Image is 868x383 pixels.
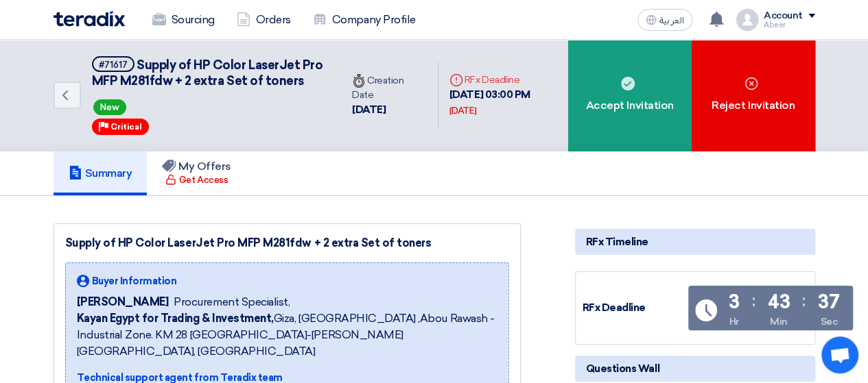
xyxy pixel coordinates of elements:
[637,9,692,31] button: العربية
[165,173,228,187] div: Get Access
[583,300,685,316] div: RFx Deadline
[575,229,815,255] div: RFx Timeline
[818,293,839,312] div: 37
[54,11,125,27] img: Teradix logo
[110,122,142,132] span: Critical
[65,235,509,251] div: Supply of HP Color LaserJet Pro MFP M281fdw + 2 extra Set of toners
[77,310,497,360] span: Giza, [GEOGRAPHIC_DATA] ,Abou Rawash - Industrial Zone. KM 28 [GEOGRAPHIC_DATA]-[PERSON_NAME][GEO...
[736,9,758,31] img: profile_test.png
[768,293,790,312] div: 43
[729,314,738,329] div: Hr
[764,21,815,29] div: Abeer
[764,10,803,22] div: Account
[54,151,148,195] a: Summary
[820,314,837,329] div: Sec
[692,40,815,151] div: Reject Invitation
[770,314,788,329] div: Min
[92,56,325,90] h5: Supply of HP Color LaserJet Pro MFP M281fdw + 2 extra Set of toners
[302,5,427,35] a: Company Profile
[729,293,740,312] div: 3
[449,87,557,118] div: [DATE] 03:00 PM
[752,288,755,313] div: :
[802,288,806,313] div: :
[141,5,226,35] a: Sourcing
[69,166,132,180] h5: Summary
[77,294,169,310] span: [PERSON_NAME]
[449,104,476,118] div: [DATE]
[586,361,659,376] span: Questions Wall
[162,160,231,173] h5: My Offers
[93,99,126,115] span: New
[352,102,427,118] div: [DATE]
[92,58,323,88] span: Supply of HP Color LaserJet Pro MFP M281fdw + 2 extra Set of toners
[821,336,858,373] div: Open chat
[99,60,128,69] div: #71617
[659,16,684,25] span: العربية
[92,274,177,288] span: Buyer Information
[449,73,557,87] div: RFx Deadline
[174,294,290,310] span: Procurement Specialist,
[147,151,246,195] a: My Offers Get Access
[77,312,274,325] b: Kayan Egypt for Trading & Investment,
[352,73,427,102] div: Creation Date
[226,5,302,35] a: Orders
[568,40,692,151] div: Accept Invitation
